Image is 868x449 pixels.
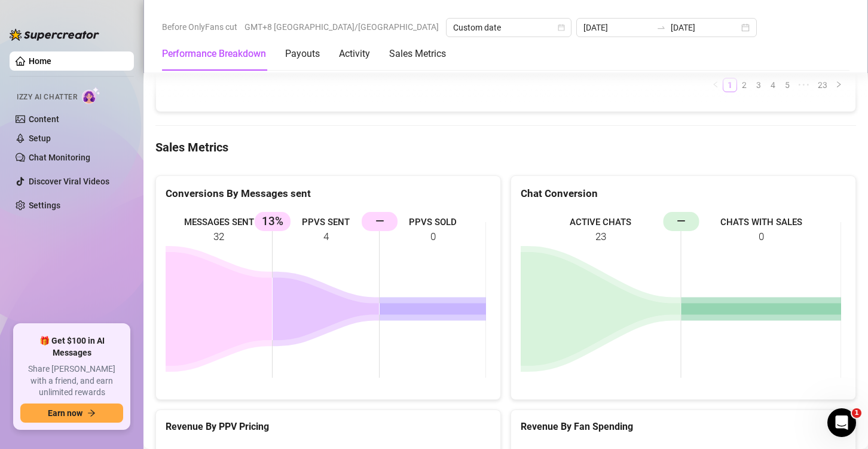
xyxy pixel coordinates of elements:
[656,23,666,32] span: to
[852,408,861,418] span: 1
[29,177,109,186] a: Discover Viral Videos
[794,78,814,92] li: Next 5 Pages
[832,78,846,92] button: right
[781,78,794,92] a: 5
[521,186,846,202] div: Chat Conversion
[671,21,739,34] input: End date
[285,47,320,61] div: Payouts
[737,78,751,92] li: 2
[583,21,652,34] input: Start date
[780,78,794,92] li: 5
[155,139,856,156] h4: Sales Metrics
[766,78,780,92] a: 4
[712,81,719,88] span: left
[244,18,439,36] span: GMT+8 [GEOGRAPHIC_DATA]/[GEOGRAPHIC_DATA]
[656,23,666,32] span: swap-right
[82,87,100,104] img: AI Chatter
[521,420,846,434] h5: Revenue By Fan Spending
[162,47,266,61] div: Performance Breakdown
[723,78,736,92] a: 1
[20,363,123,399] span: Share [PERSON_NAME] with a friend, and earn unlimited rewards
[453,19,564,37] span: Custom date
[87,409,96,417] span: arrow-right
[708,78,723,92] button: left
[751,78,766,92] li: 3
[558,24,565,31] span: calendar
[162,18,237,36] span: Before OnlyFans cut
[389,47,446,61] div: Sales Metrics
[48,408,82,418] span: Earn now
[29,114,59,124] a: Content
[20,335,123,359] span: 🎁 Get $100 in AI Messages
[794,78,814,92] span: •••
[29,153,90,162] a: Chat Monitoring
[17,92,77,103] span: Izzy AI Chatter
[166,186,491,202] div: Conversions By Messages sent
[752,78,765,92] a: 3
[814,78,832,92] li: 23
[166,420,491,434] h5: Revenue By PPV Pricing
[29,56,51,66] a: Home
[827,408,856,437] iframe: Intercom live chat
[832,78,846,92] li: Next Page
[766,78,780,92] li: 4
[339,47,370,61] div: Activity
[708,78,723,92] li: Previous Page
[29,134,51,143] a: Setup
[814,78,831,92] a: 23
[20,404,123,423] button: Earn nowarrow-right
[738,78,751,92] a: 2
[723,78,737,92] li: 1
[835,81,842,88] span: right
[29,201,60,210] a: Settings
[10,29,99,41] img: logo-BBDzfeDw.svg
